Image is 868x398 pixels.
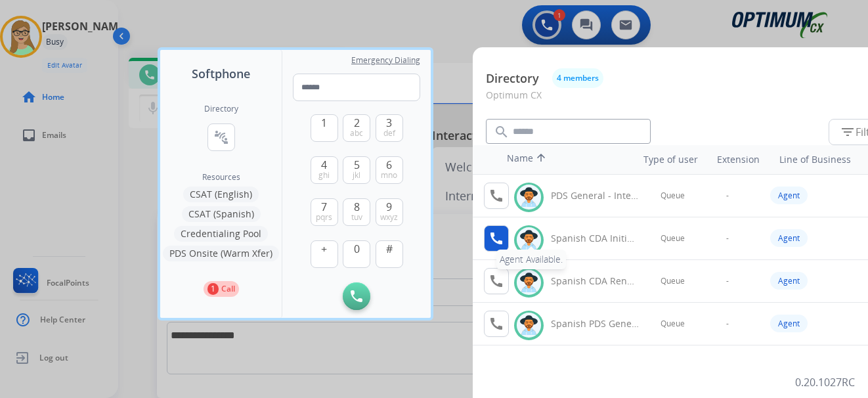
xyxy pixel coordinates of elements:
[182,206,261,222] button: CSAT (Spanish)
[795,374,855,390] p: 0.20.1027RC
[661,276,685,286] span: Queue
[376,114,403,142] button: 3def
[496,250,566,269] div: Agent Available.
[207,283,219,295] p: 1
[484,225,509,252] button: Agent Available.
[202,172,240,183] span: Resources
[551,317,639,330] div: Spanish PDS General - Internal
[770,272,808,290] div: Agent
[840,124,856,140] mat-icon: filter_list
[386,115,392,131] span: 3
[376,198,403,226] button: 9wxyz
[726,276,729,286] span: -
[488,231,504,246] mat-icon: call
[488,188,504,204] mat-icon: call
[552,68,603,88] button: 4 members
[661,319,685,329] span: Queue
[204,104,238,114] h2: Directory
[343,114,370,142] button: 2abc
[386,199,392,215] span: 9
[343,240,370,268] button: 0
[204,281,239,297] button: 1Call
[710,146,766,173] th: Extension
[770,229,808,247] div: Agent
[343,156,370,184] button: 5jkl
[519,230,538,250] img: avatar
[321,157,327,173] span: 4
[376,240,403,268] button: #
[376,156,403,184] button: 6mno
[726,233,729,244] span: -
[386,157,392,173] span: 6
[311,114,338,142] button: 1
[661,233,685,244] span: Queue
[519,187,538,208] img: avatar
[318,170,330,181] span: ghi
[486,70,539,87] p: Directory
[351,290,362,302] img: call-button
[321,115,327,131] span: 1
[351,212,362,223] span: tuv
[353,170,360,181] span: jkl
[551,232,639,245] div: Spanish CDA Initial General - Internal
[163,246,279,261] button: PDS Onsite (Warm Xfer)
[174,226,268,242] button: Credentialing Pool
[551,189,639,202] div: PDS General - Internal
[533,152,549,167] mat-icon: arrow_upward
[354,241,360,257] span: 0
[770,315,808,332] div: Agent
[386,241,393,257] span: #
[350,128,363,139] span: abc
[770,187,808,204] div: Agent
[661,190,685,201] span: Queue
[380,212,398,223] span: wxyz
[183,187,259,202] button: CSAT (English)
[321,241,327,257] span: +
[625,146,705,173] th: Type of user
[726,319,729,329] span: -
[519,315,538,336] img: avatar
[488,316,504,332] mat-icon: call
[551,275,639,288] div: Spanish CDA Renewal General - Internal
[383,128,395,139] span: def
[221,283,235,295] p: Call
[311,198,338,226] button: 7pqrs
[316,212,332,223] span: pqrs
[354,115,360,131] span: 2
[354,199,360,215] span: 8
[311,240,338,268] button: +
[500,145,618,174] th: Name
[321,199,327,215] span: 7
[488,273,504,289] mat-icon: call
[354,157,360,173] span: 5
[726,190,729,201] span: -
[213,129,229,145] mat-icon: connect_without_contact
[343,198,370,226] button: 8tuv
[192,64,250,83] span: Softphone
[494,124,510,140] mat-icon: search
[381,170,397,181] span: mno
[311,156,338,184] button: 4ghi
[351,55,420,66] span: Emergency Dialing
[519,273,538,293] img: avatar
